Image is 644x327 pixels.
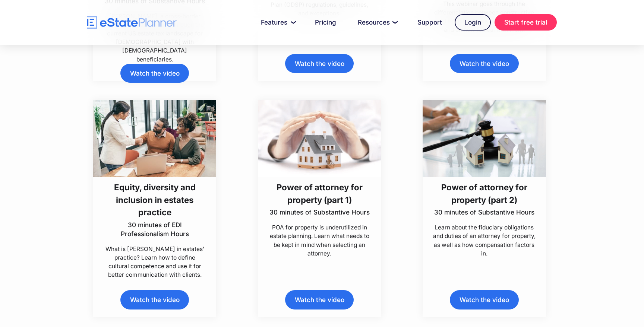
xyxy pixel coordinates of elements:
[258,100,381,258] a: Power of attorney for property (part 1)30 minutes of Substantive HoursPOA for property is underut...
[495,14,557,31] a: Start free trial
[423,100,546,258] a: Power of attorney for property (part 2)30 minutes of Substantive HoursLearn about the fiduciary o...
[433,181,536,206] h3: Power of attorney for property (part 2)
[285,54,354,73] a: Watch the video
[450,54,518,73] a: Watch the video
[268,208,371,217] p: 30 minutes of Substantive Hours
[285,290,354,309] a: Watch the video
[93,100,217,279] a: Equity, diversity and inclusion in estates practice30 minutes of EDI Professionalism HoursWhat is...
[87,16,177,29] a: home
[103,245,206,279] p: What is [PERSON_NAME] in estates’ practice? Learn how to define cultural competence and use it fo...
[103,181,206,218] h3: Equity, diversity and inclusion in estates practice
[349,15,405,30] a: Resources
[120,290,189,309] a: Watch the video
[433,208,536,217] p: 30 minutes of Substantive Hours
[433,223,536,258] p: Learn about the fiduciary obligations and duties of an attorney for property, as well as how comp...
[268,223,371,258] p: POA for property is underutilized in estate planning. Learn what needs to be kept in mind when se...
[120,64,189,83] a: Watch the video
[408,15,451,30] a: Support
[450,290,518,309] a: Watch the video
[455,14,491,31] a: Login
[306,15,345,30] a: Pricing
[103,220,206,238] p: 30 minutes of EDI Professionalism Hours
[268,181,371,206] h3: Power of attorney for property (part 1)
[252,15,302,30] a: Features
